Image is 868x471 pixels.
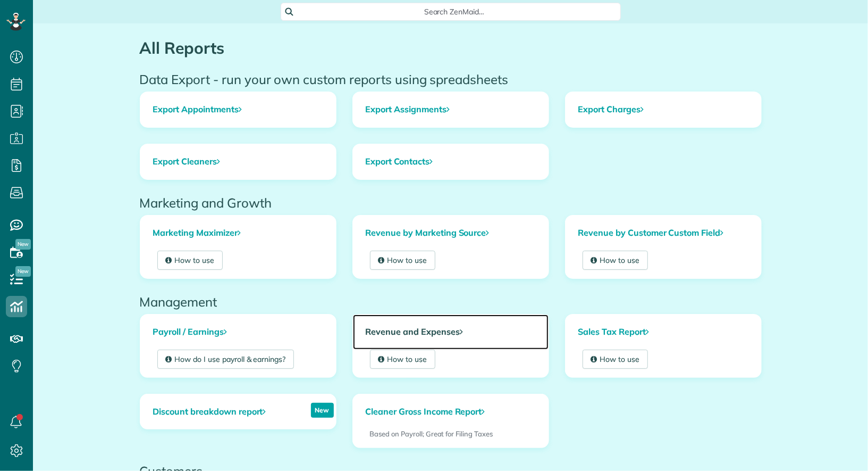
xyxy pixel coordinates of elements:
a: Sales Tax Report [566,315,761,350]
a: Export Assignments [353,92,549,127]
a: Discount breakdown report [140,394,279,429]
a: Payroll / Earnings [140,315,336,350]
h1: All Reports [140,39,762,57]
span: New [15,266,31,277]
p: New [311,403,334,418]
a: Cleaner Gross Income Report [353,394,498,429]
a: Revenue by Customer Custom Field [566,216,761,251]
a: Revenue and Expenses [353,315,549,350]
a: How to use [583,350,648,369]
a: Marketing Maximizer [140,216,336,251]
a: How do I use payroll & earnings? [157,350,294,369]
a: How to use [583,251,648,270]
span: New [15,239,31,250]
h2: Management [140,295,762,309]
a: Export Cleaners [140,144,336,179]
h2: Data Export - run your own custom reports using spreadsheets [140,72,762,86]
h2: Marketing and Growth [140,196,762,210]
a: How to use [370,350,436,369]
a: How to use [370,251,436,270]
a: Export Appointments [140,92,336,127]
p: Based on Payroll; Great for Filing Taxes [370,429,532,439]
a: Export Charges [566,92,761,127]
a: Revenue by Marketing Source [353,216,549,251]
a: How to use [157,251,223,270]
a: Export Contacts [353,144,549,179]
